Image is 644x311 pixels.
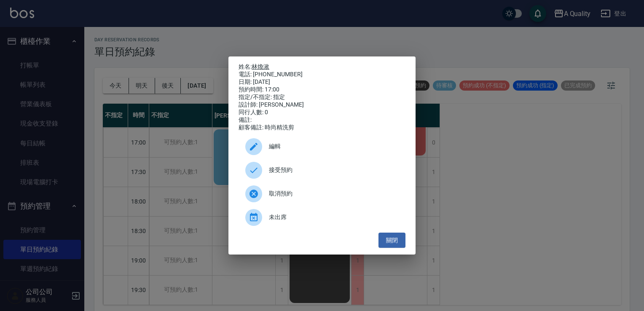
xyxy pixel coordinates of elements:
[269,189,399,198] span: 取消預約
[239,158,405,182] div: 接受預約
[239,109,405,116] div: 同行人數: 0
[239,101,405,109] div: 設計師: [PERSON_NAME]
[239,182,405,206] div: 取消預約
[239,71,405,78] div: 電話: [PHONE_NUMBER]
[269,142,399,151] span: 編輯
[239,86,405,94] div: 預約時間: 17:00
[239,63,405,71] p: 姓名:
[269,213,399,222] span: 未出席
[269,166,399,174] span: 接受預約
[239,116,405,124] div: 備註:
[239,135,405,158] div: 編輯
[239,206,405,229] div: 未出席
[252,63,269,70] a: 林煥湫
[239,124,405,131] div: 顧客備註: 時尚精洗剪
[239,94,405,101] div: 指定/不指定: 指定
[239,78,405,86] div: 日期: [DATE]
[378,233,405,248] button: 關閉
